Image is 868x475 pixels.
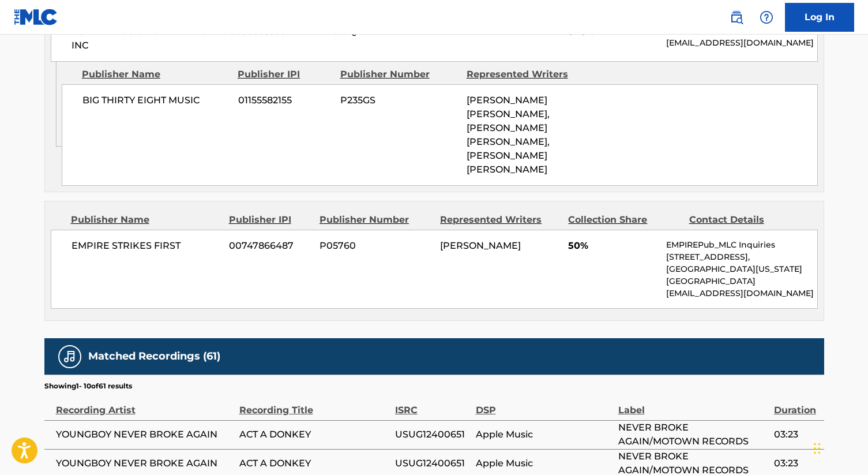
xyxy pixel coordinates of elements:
span: NEVER BROKE AGAIN/MOTOWN RECORDS [618,421,768,448]
div: Label [618,391,768,417]
img: MLC Logo [14,9,58,25]
div: ISRC [395,391,470,417]
div: Contact Details [689,213,801,227]
span: 01155582155 [238,93,332,107]
div: Duration [774,391,818,417]
h5: Matched Recordings (61) [88,350,220,363]
span: 00747866487 [229,239,311,253]
span: 50% [568,239,657,253]
span: 03:23 [774,428,818,442]
div: Publisher Number [340,68,458,81]
span: KOBALT MUSIC PUB AMERICA INC [72,25,221,53]
div: Recording Artist [56,391,234,417]
span: EMPIRE STRIKES FIRST [72,239,221,253]
span: ACT A DONKEY [239,457,389,470]
span: Apple Music [476,457,613,470]
p: [EMAIL_ADDRESS][DOMAIN_NAME] [666,287,817,300]
img: search [730,10,743,24]
span: USUG12400651 [395,457,470,470]
p: [GEOGRAPHIC_DATA] [666,275,817,287]
div: Publisher IPI [238,68,332,81]
span: BIG THIRTY EIGHT MUSIC [82,93,230,107]
div: Publisher IPI [229,213,311,227]
span: 03:23 [774,457,818,470]
div: Publisher Name [71,213,220,227]
p: [STREET_ADDRESS], [666,251,817,263]
span: P235GS [340,93,458,107]
div: Drag [814,431,821,466]
div: Represented Writers [440,213,559,227]
p: [GEOGRAPHIC_DATA][US_STATE] [666,263,817,275]
div: Recording Title [239,391,389,417]
div: Help [755,6,778,29]
iframe: Chat Widget [810,420,868,475]
div: Publisher Name [82,68,229,81]
div: DSP [476,391,613,417]
span: USUG12400651 [395,428,470,442]
p: [EMAIL_ADDRESS][DOMAIN_NAME] [666,37,817,49]
span: YOUNGBOY NEVER BROKE AGAIN [56,457,234,470]
p: Showing 1 - 10 of 61 results [44,381,132,391]
div: Represented Writers [467,68,584,81]
img: help [760,10,773,24]
span: Apple Music [476,428,613,442]
div: Collection Share [568,213,680,227]
span: P05760 [320,239,431,253]
img: Matched Recordings [63,350,77,364]
span: [PERSON_NAME] [PERSON_NAME], [PERSON_NAME] [PERSON_NAME], [PERSON_NAME] [PERSON_NAME] [467,95,550,175]
p: EMPIREPub_MLC Inquiries [666,239,817,251]
span: [PERSON_NAME] [440,240,521,251]
div: Publisher Number [320,213,431,227]
a: Public Search [725,6,748,29]
span: YOUNGBOY NEVER BROKE AGAIN [56,428,234,442]
a: Log In [785,3,854,32]
span: ACT A DONKEY [239,428,389,442]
